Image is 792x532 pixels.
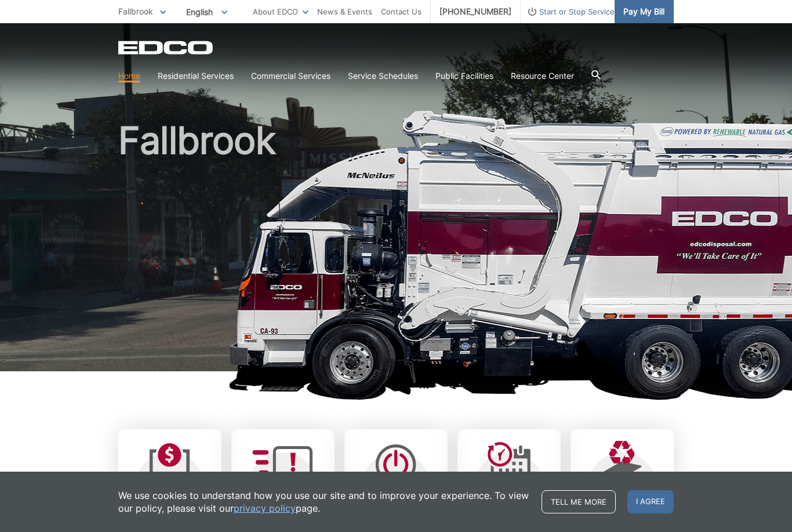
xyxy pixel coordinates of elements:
[177,2,236,21] span: English
[158,70,234,82] a: Residential Services
[118,70,140,82] a: Home
[251,70,330,82] a: Commercial Services
[435,70,493,82] a: Public Facilities
[623,5,664,18] span: Pay My Bill
[627,490,674,513] span: I agree
[317,5,372,18] a: News & Events
[511,70,574,82] a: Resource Center
[234,502,296,515] a: privacy policy
[118,6,153,16] span: Fallbrook
[118,122,674,377] h1: Fallbrook
[253,5,308,18] a: About EDCO
[348,70,418,82] a: Service Schedules
[118,489,530,515] p: We use cookies to understand how you use our site and to improve your experience. To view our pol...
[542,490,616,513] a: Tell me more
[381,5,422,18] a: Contact Us
[118,41,215,55] a: EDCD logo. Return to the homepage.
